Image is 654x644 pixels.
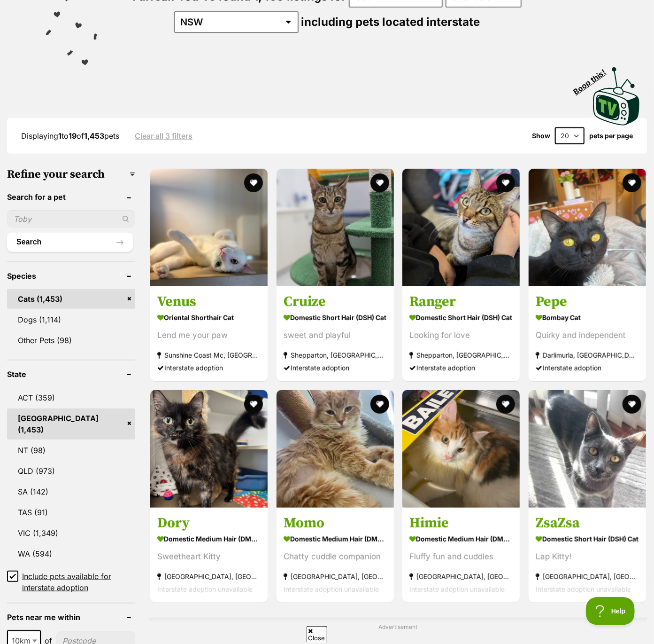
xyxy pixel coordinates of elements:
h3: Dory [157,514,261,532]
div: sweet and playful [284,329,387,342]
div: Lap Kitty! [536,550,639,563]
div: Interstate adoption [409,361,513,374]
span: Interstate adoption unavailable [536,585,631,593]
a: QLD (973) [7,461,135,481]
div: Quirky and independent [536,329,639,342]
div: Interstate adoption [536,361,639,374]
strong: Domestic Medium Hair (DMH) Cat [157,532,261,546]
span: Close [307,626,327,643]
div: Fluffy fun and cuddles [409,550,513,563]
span: Boop this! [572,62,615,96]
header: Pets near me within [7,613,135,621]
button: favourite [623,173,641,192]
header: State [7,370,135,378]
img: Pepe - Bombay Cat [529,169,646,286]
strong: Domestic Medium Hair (DMH) Cat [284,532,387,546]
h3: Pepe [536,293,639,311]
a: WA (594) [7,544,135,564]
div: Lend me your paw [157,329,261,342]
button: favourite [370,173,389,192]
h3: Refine your search [7,168,135,181]
div: Sweetheart Kitty [157,550,261,563]
a: TAS (91) [7,503,135,522]
a: Himie Domestic Medium Hair (DMH) Cat Fluffy fun and cuddles [GEOGRAPHIC_DATA], [GEOGRAPHIC_DATA] ... [402,507,520,603]
a: Other Pets (98) [7,330,135,350]
span: Interstate adoption unavailable [157,585,253,593]
span: Interstate adoption unavailable [284,585,379,593]
a: Boop this! [593,59,640,127]
strong: [GEOGRAPHIC_DATA], [GEOGRAPHIC_DATA] [536,570,639,583]
h3: Cruize [284,293,387,311]
a: Include pets available for interstate adoption [7,571,135,593]
a: ACT (359) [7,388,135,408]
strong: [GEOGRAPHIC_DATA], [GEOGRAPHIC_DATA] [157,570,261,583]
a: [GEOGRAPHIC_DATA] (1,453) [7,408,135,440]
iframe: Help Scout Beacon - Open [586,597,635,625]
a: Momo Domestic Medium Hair (DMH) Cat Chatty cuddle companion [GEOGRAPHIC_DATA], [GEOGRAPHIC_DATA] ... [277,507,394,603]
img: Momo - Domestic Medium Hair (DMH) Cat [277,390,394,508]
a: VIC (1,349) [7,523,135,543]
a: Cruize Domestic Short Hair (DSH) Cat sweet and playful Shepparton, [GEOGRAPHIC_DATA] Interstate a... [277,286,394,381]
button: favourite [370,395,389,414]
header: Search for a pet [7,193,135,201]
button: favourite [244,173,263,192]
span: Include pets available for interstate adoption [22,571,135,593]
div: Looking for love [409,329,513,342]
button: favourite [623,395,641,414]
strong: Bombay Cat [536,311,639,324]
h3: ZsaZsa [536,514,639,532]
div: Interstate adoption [284,361,387,374]
button: Search [7,233,133,251]
strong: Domestic Short Hair (DSH) Cat [284,311,387,324]
strong: Domestic Short Hair (DSH) Cat [409,311,513,324]
strong: Shepparton, [GEOGRAPHIC_DATA] [409,349,513,361]
img: Dory - Domestic Medium Hair (DMH) Cat [150,390,268,508]
img: PetRescue TV logo [593,67,640,126]
strong: Darlimurla, [GEOGRAPHIC_DATA] [536,349,639,361]
h3: Venus [157,293,261,311]
img: ZsaZsa - Domestic Short Hair (DSH) Cat [529,390,646,508]
img: Cruize - Domestic Short Hair (DSH) Cat [277,169,394,286]
strong: 19 [69,131,77,141]
button: favourite [244,395,263,414]
button: favourite [496,173,515,192]
a: Dogs (1,114) [7,310,135,330]
strong: Shepparton, [GEOGRAPHIC_DATA] [284,349,387,361]
h3: Momo [284,514,387,532]
a: Pepe Bombay Cat Quirky and independent Darlimurla, [GEOGRAPHIC_DATA] Interstate adoption [529,286,646,381]
span: Interstate adoption unavailable [409,585,505,593]
img: Himie - Domestic Medium Hair (DMH) Cat [402,390,520,508]
div: Interstate adoption [157,361,261,374]
a: SA (142) [7,482,135,502]
a: Dory Domestic Medium Hair (DMH) Cat Sweetheart Kitty [GEOGRAPHIC_DATA], [GEOGRAPHIC_DATA] Interst... [150,507,268,603]
a: ZsaZsa Domestic Short Hair (DSH) Cat Lap Kitty! [GEOGRAPHIC_DATA], [GEOGRAPHIC_DATA] Interstate a... [529,507,646,603]
span: including pets located interstate [301,15,480,29]
a: Ranger Domestic Short Hair (DSH) Cat Looking for love Shepparton, [GEOGRAPHIC_DATA] Interstate ad... [402,286,520,381]
strong: Sunshine Coast Mc, [GEOGRAPHIC_DATA] [157,349,261,361]
div: Chatty cuddle companion [284,550,387,563]
strong: Domestic Short Hair (DSH) Cat [536,532,639,546]
strong: Domestic Medium Hair (DMH) Cat [409,532,513,546]
strong: 1 [58,131,62,141]
img: Ranger - Domestic Short Hair (DSH) Cat [402,169,520,286]
strong: Oriental Shorthair Cat [157,311,261,324]
input: Toby [7,210,135,228]
header: Species [7,272,135,280]
strong: [GEOGRAPHIC_DATA], [GEOGRAPHIC_DATA] [284,570,387,583]
a: Cats (1,453) [7,289,135,309]
span: Show [532,132,550,140]
h3: Ranger [409,293,513,311]
strong: 1,453 [84,131,104,141]
strong: [GEOGRAPHIC_DATA], [GEOGRAPHIC_DATA] [409,570,513,583]
a: Venus Oriental Shorthair Cat Lend me your paw Sunshine Coast Mc, [GEOGRAPHIC_DATA] Interstate ado... [150,286,268,381]
a: NT (98) [7,440,135,460]
span: Displaying to of pets [21,131,119,141]
a: Clear all 3 filters [135,132,192,140]
button: favourite [496,395,515,414]
label: pets per page [589,132,633,140]
h3: Himie [409,514,513,532]
img: Venus - Oriental Shorthair Cat [150,169,268,286]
